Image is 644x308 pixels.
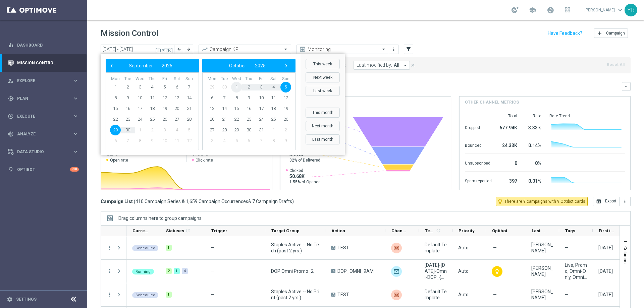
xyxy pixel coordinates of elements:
[268,103,279,114] span: 18
[147,114,158,125] span: 25
[594,28,628,38] button: add Campaign
[231,93,242,103] span: 8
[465,122,492,132] div: Dropped
[289,179,321,185] span: 1.55% of Opened
[207,103,217,114] span: 13
[17,150,72,154] span: Data Studio
[391,266,402,277] div: Optimail
[425,228,435,233] span: Templates
[243,76,255,82] th: weekday
[425,289,447,301] span: Default Template
[402,62,408,68] i: arrow_drop_down
[458,268,469,274] span: Auto
[622,199,628,204] i: more_vert
[231,103,242,114] span: 15
[406,46,412,52] i: filter_alt
[134,198,136,204] span: (
[136,198,248,204] span: 410 Campaign Series & 1,659 Campaign Occurrences
[337,268,374,274] span: DOP_OMNI_9AM
[207,82,217,93] span: 29
[184,103,195,114] span: 21
[17,97,72,101] span: Plan
[136,269,151,274] span: Running
[8,78,14,84] i: person_search
[8,96,14,102] i: gps_fixed
[107,61,116,70] span: ‹
[184,227,191,234] span: Calculate column
[598,245,613,251] div: 30 Sep 2025, Tuesday
[244,114,254,125] span: 23
[244,135,254,146] span: 6
[122,76,134,82] th: weekday
[107,268,113,274] button: more_vert
[101,45,174,54] input: Select date range
[72,148,79,155] i: keyboard_arrow_right
[390,45,397,53] button: more_vert
[107,61,194,70] bs-datepicker-navigation-view: ​ ​ ​
[435,227,441,234] span: Calculate column
[219,103,230,114] span: 14
[391,290,402,300] img: Liveramp
[280,135,291,146] span: 9
[271,242,320,254] span: Staples Active -- No Tech (past 2 yrs.)
[7,60,79,66] button: Mission Control
[459,228,475,233] span: Priority
[17,161,70,178] a: Optibot
[171,76,183,82] th: weekday
[500,139,517,150] div: 24.33K
[500,122,517,132] div: 677.94K
[391,47,396,52] i: more_vert
[206,76,218,82] th: weekday
[354,61,410,70] button: Last modified by: All arrow_drop_down
[183,76,195,82] th: weekday
[184,114,195,125] span: 28
[623,246,628,263] span: Columns
[625,4,637,16] div: YB
[211,228,227,233] span: Trigger
[171,103,182,114] span: 20
[166,245,172,251] div: 1
[289,168,321,173] span: Clicked
[134,76,146,82] th: weekday
[306,134,340,144] button: Last month
[268,125,279,135] span: 1
[219,93,230,103] span: 7
[8,78,72,84] div: Explore
[122,93,133,103] span: 9
[280,125,291,135] span: 2
[411,63,415,68] i: close
[548,31,582,36] input: Have Feedback?
[196,158,213,163] span: Click rate
[282,61,290,70] span: ›
[565,228,575,233] span: Tags
[186,47,191,52] i: arrow_forward
[268,114,279,125] span: 25
[8,113,72,119] div: Execute
[622,82,631,91] button: keyboard_arrow_down
[599,228,615,233] span: First in Range
[279,76,292,82] th: weekday
[410,62,416,69] button: close
[331,246,335,250] span: A
[122,82,133,93] span: 2
[17,54,79,72] a: Mission Control
[616,6,624,14] span: keyboard_arrow_down
[184,82,195,93] span: 7
[256,103,267,114] span: 17
[597,30,602,36] i: add
[8,96,72,102] div: Plan
[231,114,242,125] span: 22
[122,125,133,135] span: 30
[497,198,503,204] i: lightbulb_outline
[525,113,541,119] div: Rate
[72,77,79,84] i: keyboard_arrow_right
[7,114,79,119] button: play_circle_outline Execute keyboard_arrow_right
[110,135,121,146] span: 6
[101,283,126,307] div: Press SPACE to select this row.
[331,228,345,233] span: Action
[496,197,588,206] button: lightbulb_outline There are 9 campaigns with 9 Optibot cards
[132,268,154,274] colored-tag: Running
[7,78,79,83] button: person_search Explore keyboard_arrow_right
